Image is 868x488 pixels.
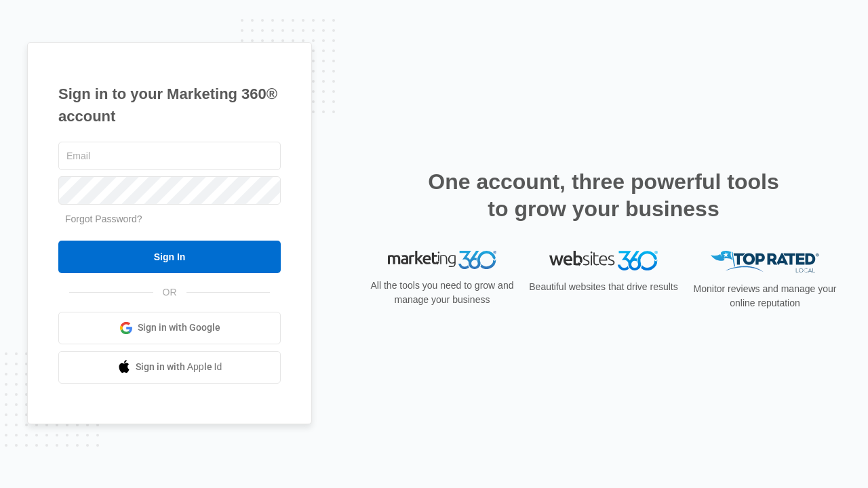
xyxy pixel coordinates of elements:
[58,351,281,384] a: Sign in with Apple Id
[65,213,142,224] a: Forgot Password?
[138,321,220,335] span: Sign in with Google
[58,312,281,344] a: Sign in with Google
[689,282,841,310] p: Monitor reviews and manage your online reputation
[136,360,222,374] span: Sign in with Apple Id
[58,241,281,273] input: Sign In
[58,142,281,170] input: Email
[549,251,658,270] img: Websites 360
[388,251,496,270] img: Marketing 360
[711,251,819,273] img: Top Rated Local
[58,83,281,127] h1: Sign in to your Marketing 360® account
[528,280,679,294] p: Beautiful websites that drive results
[424,168,783,222] h2: One account, three powerful tools to grow your business
[153,285,186,300] span: OR
[366,279,518,307] p: All the tools you need to grow and manage your business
